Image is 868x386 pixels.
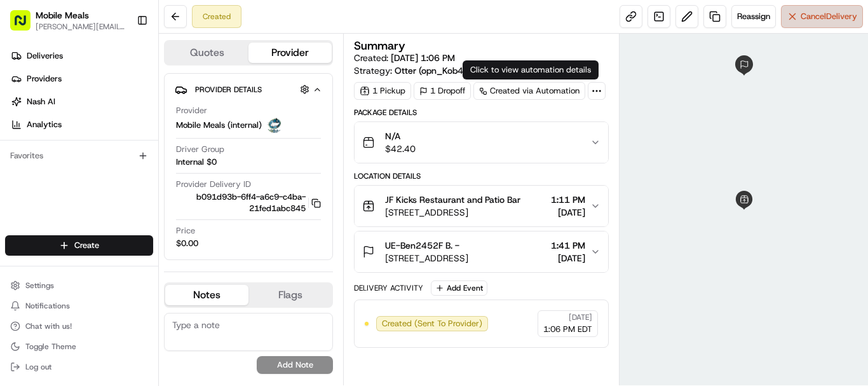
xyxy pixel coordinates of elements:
button: Chat with us! [5,317,153,335]
span: Internal $0 [176,156,217,168]
div: Click to view automation details [463,60,599,79]
span: 1:41 PM [551,239,585,252]
div: Location Details [354,171,609,181]
span: [STREET_ADDRESS] [385,206,520,219]
button: Add Event [431,280,487,296]
div: 1 Dropoff [414,82,471,100]
a: Otter (opn_Kob4Dx) [395,64,487,77]
button: b091d93b-6ff4-a6c9-c4ba-21fed1abc845 [176,191,321,214]
span: [DATE] [551,252,585,265]
button: Flags [248,285,332,305]
span: UE-Ben2452F B. - [385,239,459,252]
span: Reassign [737,11,770,22]
span: JF Kicks Restaurant and Patio Bar [385,193,520,206]
a: Deliveries [5,46,158,66]
span: [STREET_ADDRESS] [385,252,468,265]
span: Providers [27,73,62,85]
button: JF Kicks Restaurant and Patio Bar[STREET_ADDRESS]1:11 PM[DATE] [355,186,608,226]
button: Quotes [165,43,248,63]
span: Created: [354,52,455,64]
span: Deliveries [27,50,63,62]
span: Pylon [126,70,154,79]
button: Notes [165,285,248,305]
img: MM.png [267,118,282,133]
span: $0.00 [176,238,198,249]
span: Created (Sent To Provider) [382,318,482,329]
button: CancelDelivery [781,5,863,28]
button: Reassign [731,5,776,28]
button: [PERSON_NAME][EMAIL_ADDRESS][DOMAIN_NAME] [36,22,126,32]
span: [DATE] 1:06 PM [391,52,455,64]
span: [DATE] [551,206,585,219]
span: Create [74,240,99,251]
span: Provider Details [195,85,262,95]
button: N/A$42.40 [355,122,608,163]
button: Provider [248,43,332,63]
div: Package Details [354,107,609,118]
span: Price [176,225,195,237]
button: Provider Details [175,79,322,100]
button: Create [5,235,153,256]
button: Mobile Meals[PERSON_NAME][EMAIL_ADDRESS][DOMAIN_NAME] [5,5,132,36]
span: Notifications [25,301,70,311]
span: Mobile Meals (internal) [176,120,262,131]
span: N/A [385,130,416,142]
span: Analytics [27,119,62,130]
span: Log out [25,362,51,372]
a: Powered byPylon [90,69,154,79]
a: Created via Automation [473,82,585,100]
span: 1:11 PM [551,193,585,206]
button: Notifications [5,297,153,315]
button: Log out [5,358,153,376]
button: UE-Ben2452F B. -[STREET_ADDRESS]1:41 PM[DATE] [355,231,608,272]
a: Analytics [5,114,158,135]
button: Settings [5,277,153,294]
div: Favorites [5,146,153,166]
span: [DATE] [569,312,592,322]
button: Mobile Meals [36,9,89,22]
span: Provider Delivery ID [176,179,251,190]
span: Settings [25,280,54,291]
span: Cancel Delivery [801,11,857,22]
span: Provider [176,105,207,116]
div: 1 Pickup [354,82,411,100]
span: Otter (opn_Kob4Dx) [395,64,477,77]
span: Nash AI [27,96,55,107]
a: Nash AI [5,92,158,112]
h3: Summary [354,40,405,52]
div: Delivery Activity [354,283,423,293]
span: Toggle Theme [25,341,76,352]
button: Toggle Theme [5,338,153,355]
span: Chat with us! [25,321,72,331]
span: 1:06 PM EDT [543,324,592,335]
div: Strategy: [354,64,487,77]
span: $42.40 [385,142,416,155]
span: Driver Group [176,144,224,155]
a: Providers [5,69,158,89]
